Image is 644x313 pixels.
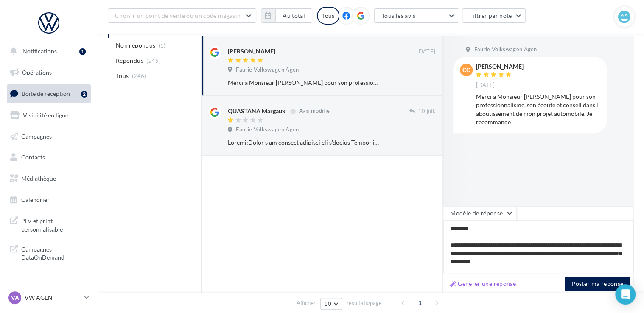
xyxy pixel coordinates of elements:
span: Choisir un point de vente ou un code magasin [115,12,241,19]
button: Notifications 1 [5,42,89,60]
button: Poster ma réponse [565,277,630,291]
span: Calendrier [21,196,50,203]
span: 10 juil. [418,108,435,115]
span: 10 [324,300,331,307]
div: QUASTANA Margaux [228,107,286,115]
button: Filtrer par note [462,8,526,23]
a: Calendrier [5,191,92,209]
button: Au total [261,8,312,23]
span: (1) [159,42,166,49]
span: cc [462,66,470,74]
span: [DATE] [476,81,495,89]
span: (246) [132,73,146,79]
span: Faurie Volkswagen Agen [236,66,299,74]
span: Répondus [116,56,143,65]
a: Campagnes DataOnDemand [5,240,92,265]
a: Opérations [5,64,92,81]
span: résultats/page [347,299,382,307]
span: Tous les avis [381,12,416,19]
a: VA VW AGEN [7,290,91,306]
span: Médiathèque [21,175,56,182]
div: Open Intercom Messenger [615,284,636,305]
a: Contacts [5,148,92,166]
button: Choisir un point de vente ou un code magasin [108,8,256,23]
div: 2 [81,91,87,98]
div: [PERSON_NAME] [476,64,524,70]
button: Au total [275,8,312,23]
span: VA [11,293,19,302]
a: Visibilité en ligne [5,106,92,124]
span: Notifications [22,48,57,55]
div: Merci à Monsieur [PERSON_NAME] pour son professionnalisme, son écoute et conseil dans l aboutisse... [228,78,380,87]
div: [PERSON_NAME] [228,47,275,56]
div: Loremi:Dolor s am consect adipisci eli s'doeius Tempor in utlab e dolor mag aliqu en adminim: 2) ... [228,138,380,147]
span: Campagnes [21,132,52,140]
div: 1 [79,48,86,55]
button: Générer une réponse [447,279,519,289]
span: Faurie Volkswagen Agen [474,46,537,53]
span: Campagnes DataOnDemand [21,243,87,262]
button: Modèle de réponse [443,206,517,221]
span: Afficher [297,299,316,307]
a: Médiathèque [5,170,92,187]
span: [DATE] [417,48,435,56]
p: VW AGEN [25,293,81,302]
div: Tous [317,7,339,25]
span: PLV et print personnalisable [21,215,87,233]
div: Merci à Monsieur [PERSON_NAME] pour son professionnalisme, son écoute et conseil dans l aboutisse... [476,92,600,126]
a: Boîte de réception2 [5,84,92,103]
span: Avis modifié [299,108,330,115]
button: 10 [320,298,342,310]
span: Non répondus [116,41,155,50]
span: Visibilité en ligne [23,112,68,119]
span: Faurie Volkswagen Agen [236,126,299,134]
span: (245) [146,57,161,64]
span: 1 [413,296,427,310]
span: Contacts [21,154,45,161]
span: Tous [116,72,129,80]
a: PLV et print personnalisable [5,212,92,237]
span: Opérations [22,69,52,76]
button: Tous les avis [374,8,459,23]
a: Campagnes [5,128,92,145]
span: Boîte de réception [22,90,70,97]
